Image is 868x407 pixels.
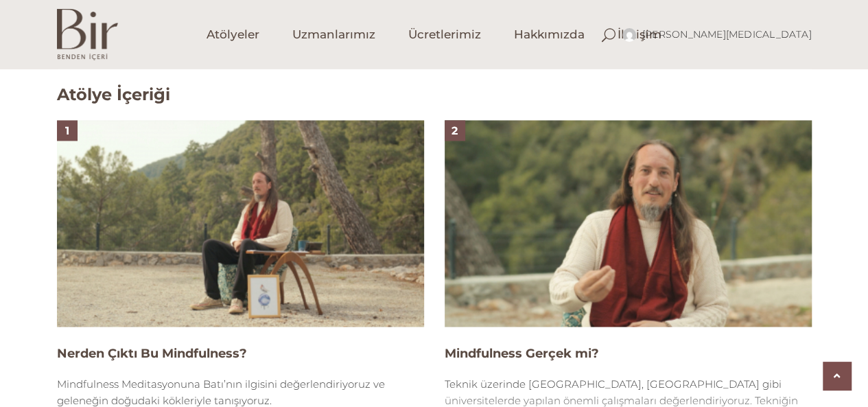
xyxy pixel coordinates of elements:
[445,345,812,362] h4: Mindfulness Gerçek mi?
[642,28,812,40] span: [PERSON_NAME][MEDICAL_DATA]
[408,27,481,43] span: Ücretlerimiz
[65,124,69,137] span: 1
[207,27,259,43] span: Atölyeler
[57,345,424,362] h4: Nerden Çıktı Bu Mindfulness?
[514,27,585,43] span: Hakkımızda
[57,85,170,105] h2: Atölye İçeriği
[292,27,375,43] span: Uzmanlarımız
[451,124,458,137] span: 2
